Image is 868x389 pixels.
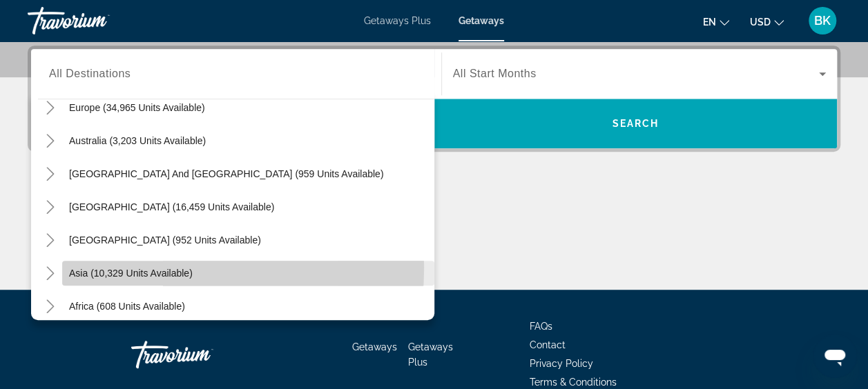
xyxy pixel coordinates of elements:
a: Getaways [352,341,397,352]
button: [GEOGRAPHIC_DATA] (16,459 units available) [62,194,434,219]
button: Europe (34,965 units available) [62,95,434,120]
span: All Destinations [49,68,131,79]
iframe: Button to launch messaging window [813,334,857,378]
button: Toggle South Pacific and Oceania (959 units available) [38,162,62,186]
a: Contact [530,339,566,350]
a: Travorium [131,334,269,375]
div: Search widget [31,49,837,148]
span: USD [750,17,771,28]
span: en [703,17,716,28]
button: [GEOGRAPHIC_DATA] and [GEOGRAPHIC_DATA] (959 units available) [62,161,434,186]
button: Africa (608 units available) [62,294,434,319]
button: Asia (10,329 units available) [62,261,434,286]
button: Toggle Europe (34,965 units available) [38,96,62,120]
button: Search [434,99,838,148]
span: Search [612,118,659,129]
a: Getaways [459,15,504,26]
button: Toggle Australia (3,203 units available) [38,129,62,153]
a: Getaways Plus [408,341,453,368]
span: Australia (3,203 units available) [69,135,206,146]
button: Toggle Central America (952 units available) [38,228,62,252]
span: All Start Months [453,68,537,79]
button: Toggle Asia (10,329 units available) [38,261,62,286]
span: Asia (10,329 units available) [69,268,193,279]
button: [GEOGRAPHIC_DATA] (952 units available) [62,228,434,252]
a: Getaways Plus [364,15,431,26]
a: FAQs [530,321,552,332]
span: [GEOGRAPHIC_DATA] (952 units available) [69,235,261,246]
button: Change language [703,12,729,32]
span: [GEOGRAPHIC_DATA] and [GEOGRAPHIC_DATA] (959 units available) [69,168,383,179]
a: Terms & Conditions [530,377,617,388]
button: Toggle South America (16,459 units available) [38,195,62,219]
button: User Menu [804,6,840,35]
a: Travorium [28,3,166,39]
span: [GEOGRAPHIC_DATA] (16,459 units available) [69,201,274,212]
span: BK [814,14,831,28]
span: Europe (34,965 units available) [69,102,205,113]
span: Africa (608 units available) [69,301,185,312]
button: Toggle Africa (608 units available) [38,295,62,319]
button: Change currency [750,12,784,32]
a: Privacy Policy [530,358,593,369]
button: Australia (3,203 units available) [62,128,434,153]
